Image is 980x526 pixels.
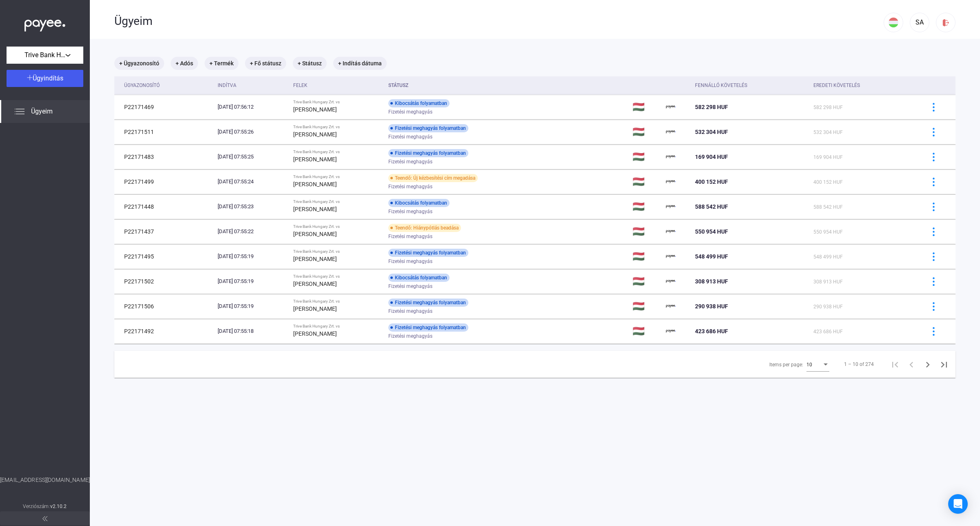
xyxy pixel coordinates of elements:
span: Ügyeim [31,107,53,116]
span: 169 904 HUF [813,154,843,160]
div: Kibocsátás folyamatban [388,274,450,282]
div: [DATE] 07:55:26 [218,128,287,136]
span: 550 954 HUF [813,229,843,235]
div: Trive Bank Hungary Zrt. vs [293,199,381,204]
button: more-blue [925,148,942,165]
div: Trive Bank Hungary Zrt. vs [293,249,381,254]
td: 🇭🇺 [629,244,663,269]
div: [DATE] 07:55:18 [218,327,287,335]
button: First page [887,356,903,372]
span: 423 686 HUF [695,328,728,334]
div: [DATE] 07:55:22 [218,227,287,236]
button: Ügyindítás [7,70,83,87]
td: P22171502 [114,269,214,294]
td: P22171499 [114,169,214,194]
span: 582 298 HUF [695,104,728,110]
span: Ügyindítás [33,74,63,82]
button: more-blue [925,298,942,315]
mat-chip: + Fő státusz [245,57,286,70]
img: arrow-double-left-grey.svg [42,516,47,521]
img: white-payee-white-dot.svg [24,15,65,32]
div: Open Intercom Messenger [948,494,968,514]
img: payee-logo [666,102,676,112]
div: Fennálló követelés [695,80,747,90]
button: Next page [920,356,936,372]
span: 588 542 HUF [695,203,728,210]
td: P22171511 [114,120,214,144]
div: Items per page: [769,360,803,370]
button: more-blue [925,248,942,265]
td: P22171448 [114,194,214,219]
div: Felek [293,80,381,90]
span: 550 954 HUF [695,228,728,235]
td: 🇭🇺 [629,120,663,144]
div: Trive Bank Hungary Zrt. vs [293,125,381,129]
span: Fizetési meghagyás [388,256,432,266]
span: Fizetési meghagyás [388,281,432,291]
td: 🇭🇺 [629,294,663,319]
span: 582 298 HUF [813,105,843,110]
strong: [PERSON_NAME] [293,181,337,187]
strong: [PERSON_NAME] [293,256,337,262]
strong: [PERSON_NAME] [293,281,337,287]
span: 10 [806,362,812,368]
div: [DATE] 07:55:24 [218,178,287,186]
button: more-blue [925,273,942,290]
td: 🇭🇺 [629,95,663,119]
div: Indítva [218,80,236,90]
strong: [PERSON_NAME] [293,156,337,163]
td: 🇭🇺 [629,194,663,219]
span: Fizetési meghagyás [388,331,432,341]
mat-chip: + Ügyazonosító [114,57,164,70]
div: Trive Bank Hungary Zrt. vs [293,299,381,304]
img: more-blue [929,327,938,336]
div: Fizetési meghagyás folyamatban [388,249,468,257]
span: 400 152 HUF [695,178,728,185]
button: HU [884,13,903,32]
img: payee-logo [666,202,676,212]
td: P22171437 [114,219,214,244]
span: 169 904 HUF [695,154,728,160]
strong: [PERSON_NAME] [293,330,337,337]
img: more-blue [929,153,938,161]
span: Fizetési meghagyás [388,157,432,167]
span: Fizetési meghagyás [388,107,432,117]
img: more-blue [929,252,938,261]
span: 548 499 HUF [695,253,728,260]
div: Eredeti követelés [813,80,915,90]
img: more-blue [929,203,938,211]
img: logout-red [942,18,950,27]
span: 308 913 HUF [695,278,728,285]
div: Trive Bank Hungary Zrt. vs [293,274,381,279]
button: more-blue [925,323,942,340]
div: 1 – 10 of 274 [844,359,874,369]
div: [DATE] 07:55:23 [218,203,287,211]
mat-chip: + Termék [205,57,238,70]
td: 🇭🇺 [629,169,663,194]
div: Kibocsátás folyamatban [388,99,450,107]
img: plus-white.svg [27,75,33,80]
mat-chip: + Adós [171,57,198,70]
div: Ügyazonosító [124,80,160,90]
div: [DATE] 07:56:12 [218,103,287,111]
button: SA [910,13,929,32]
div: [DATE] 07:55:19 [218,252,287,261]
img: more-blue [929,178,938,186]
div: Indítva [218,80,287,90]
span: 400 152 HUF [813,179,843,185]
strong: [PERSON_NAME] [293,305,337,312]
span: Fizetési meghagyás [388,182,432,192]
td: P22171506 [114,294,214,319]
div: Trive Bank Hungary Zrt. vs [293,149,381,154]
img: more-blue [929,302,938,311]
div: Trive Bank Hungary Zrt. vs [293,324,381,329]
div: [DATE] 07:55:19 [218,302,287,310]
button: more-blue [925,173,942,190]
div: Trive Bank Hungary Zrt. vs [293,100,381,105]
button: Trive Bank Hungary Zrt. [7,47,83,64]
strong: [PERSON_NAME] [293,106,337,113]
div: Fizetési meghagyás folyamatban [388,299,468,307]
img: more-blue [929,227,938,236]
div: Fizetési meghagyás folyamatban [388,323,468,332]
img: more-blue [929,103,938,111]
